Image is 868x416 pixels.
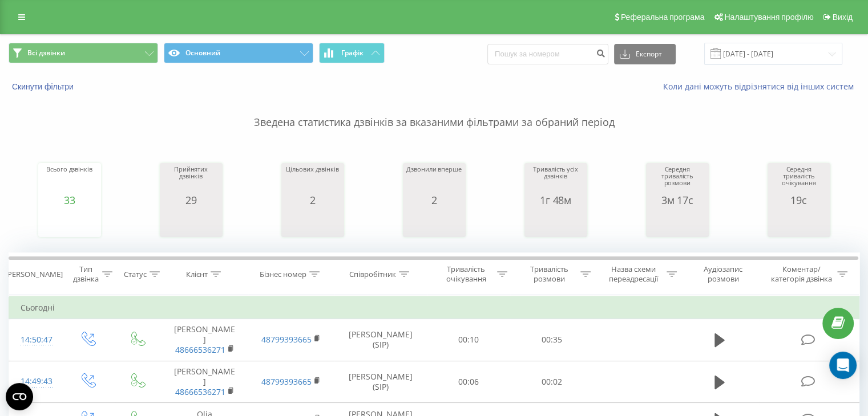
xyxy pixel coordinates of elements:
div: Цільових дзвінків [286,166,338,194]
div: Тривалість усіх дзвінків [527,166,584,194]
div: 33 [46,194,92,206]
td: 00:10 [427,319,510,361]
div: Дзвонили вперше [406,166,461,194]
div: 2 [406,194,461,206]
button: Всі дзвінки [9,43,158,63]
div: Прийнятих дзвінків [163,166,220,194]
a: 48799393665 [261,334,312,345]
div: [PERSON_NAME] [5,270,63,279]
div: Коментар/категорія дзвінка [768,264,834,284]
div: 1г 48м [527,194,584,206]
span: Всі дзвінки [27,48,65,58]
td: Сьогодні [9,296,859,319]
a: 48666536271 [175,386,225,397]
p: Зведена статистика дзвінків за вказаними фільтрами за обраний період [9,92,859,130]
span: Налаштування профілю [724,13,813,22]
button: Основний [164,43,313,63]
div: Бізнес номер [260,270,306,279]
div: 19с [770,194,827,206]
div: Середня тривалість розмови [649,166,706,194]
span: Реферальна програма [621,13,705,22]
a: 48666536271 [175,344,225,355]
div: 14:49:43 [21,370,51,393]
button: Експорт [614,44,676,64]
div: Тип дзвінка [72,264,99,284]
div: Всього дзвінків [46,166,92,194]
td: [PERSON_NAME] (SIP) [334,361,427,403]
input: Пошук за номером [487,44,608,64]
div: 29 [163,194,220,206]
div: 2 [286,194,338,206]
span: Вихід [833,13,853,22]
td: 00:06 [427,361,510,403]
div: 14:50:47 [21,329,51,351]
button: Графік [319,43,385,63]
button: Open CMP widget [6,383,33,410]
div: Клієнт [186,270,208,279]
td: [PERSON_NAME] [162,319,248,361]
button: Скинути фільтри [9,81,79,92]
div: Співробітник [349,270,396,279]
div: Аудіозапис розмови [690,264,757,284]
div: Тривалість очікування [438,264,495,284]
td: 00:02 [510,361,593,403]
div: 3м 17с [649,194,706,206]
a: Коли дані можуть відрізнятися вiд інших систем [663,81,859,92]
span: Графік [341,49,364,57]
div: Назва схеми переадресації [604,264,664,284]
div: Середня тривалість очікування [770,166,827,194]
div: Тривалість розмови [520,264,578,284]
td: [PERSON_NAME] (SIP) [334,319,427,361]
td: 00:35 [510,319,593,361]
td: [PERSON_NAME] [162,361,248,403]
a: 48799393665 [261,376,312,387]
div: Open Intercom Messenger [829,352,857,379]
div: Статус [124,270,147,279]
